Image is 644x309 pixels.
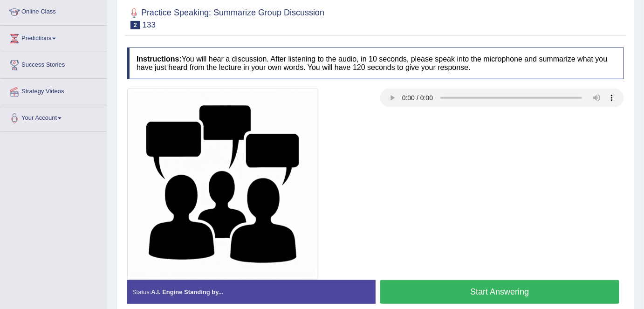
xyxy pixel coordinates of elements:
a: Success Stories [0,52,107,76]
span: 2 [130,21,140,29]
a: Your Account [0,105,107,129]
div: Status: [127,280,376,304]
a: Predictions [0,26,107,49]
h4: You will hear a discussion. After listening to the audio, in 10 seconds, please speak into the mi... [127,48,624,79]
button: Start Answering [380,280,619,304]
small: 133 [143,21,156,29]
a: Strategy Videos [0,79,107,102]
h2: Practice Speaking: Summarize Group Discussion [127,6,324,29]
b: Instructions: [137,55,182,63]
strong: A.I. Engine Standing by... [151,288,223,295]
